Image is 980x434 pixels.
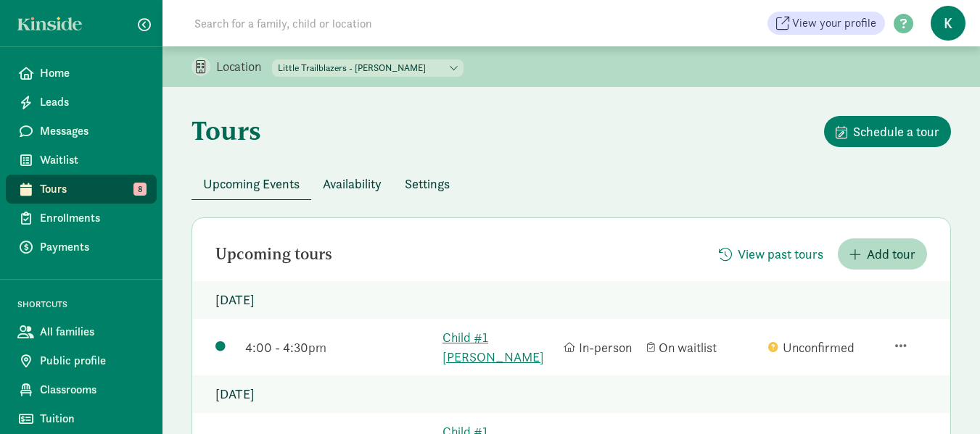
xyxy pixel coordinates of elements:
a: Public profile [6,346,157,375]
div: On waitlist [647,338,761,357]
a: Child #1 [PERSON_NAME] [442,327,556,367]
span: Classrooms [40,381,145,398]
a: View your profile [767,12,885,35]
a: Waitlist [6,146,157,175]
span: Add tour [867,244,915,264]
p: Location [216,58,272,75]
span: View past tours [738,244,823,264]
a: Tours 8 [6,175,157,204]
a: Enrollments [6,204,157,233]
span: Schedule a tour [853,122,939,141]
a: Classrooms [6,375,157,404]
a: Messages [6,117,157,146]
span: K [931,6,965,41]
p: [DATE] [192,375,950,413]
a: Payments [6,233,157,262]
input: Search for a family, child or location [186,9,593,38]
span: Public profile [40,352,145,370]
span: All families [40,323,145,341]
a: View past tours [707,246,835,263]
span: Leads [40,93,145,111]
span: Tours [40,180,145,198]
a: Tuition [6,404,157,433]
span: View your profile [792,14,876,32]
span: Enrollments [40,209,145,227]
a: Home [6,59,157,88]
a: All families [6,317,157,346]
button: View past tours [707,238,835,270]
div: 4:00 - 4:30pm [245,338,435,357]
h1: Tours [192,116,261,145]
span: Messages [40,122,145,140]
span: 8 [133,183,147,196]
button: Settings [393,168,461,199]
a: Leads [6,88,157,117]
div: In-person [564,338,640,357]
span: Availability [323,174,382,193]
span: Home [40,64,145,82]
span: Payments [40,238,145,256]
span: Upcoming Events [203,174,300,193]
button: Schedule a tour [824,116,951,147]
button: Add tour [838,238,927,270]
button: Availability [311,168,393,199]
div: Unconfirmed [768,338,882,357]
button: Upcoming Events [192,168,311,199]
span: Tuition [40,410,145,427]
span: Settings [405,174,450,193]
h2: Upcoming tours [215,246,332,263]
span: Waitlist [40,151,145,169]
p: [DATE] [192,281,950,319]
iframe: Chat Widget [907,364,980,434]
